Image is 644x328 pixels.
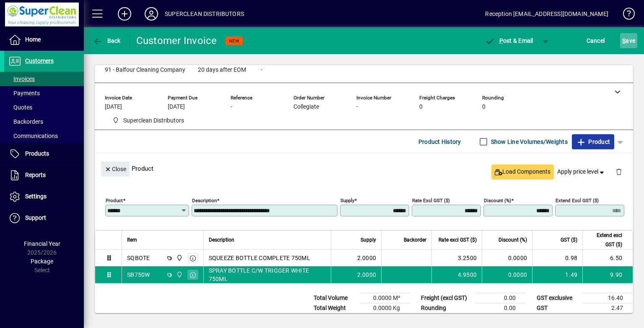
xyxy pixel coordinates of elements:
[229,38,239,44] span: NEW
[556,198,599,203] mat-label: Extend excl GST ($)
[8,75,35,82] span: Invoices
[4,143,84,164] a: Products
[174,270,184,279] span: Superclean Distributors
[198,67,246,73] span: 20 days after EOM
[309,303,360,313] td: Total Weight
[4,165,84,186] a: Reports
[309,293,360,303] td: Total Volume
[532,293,583,303] td: GST exclusive
[109,115,187,126] span: Superclean Distributors
[192,198,217,203] mat-label: Description
[165,7,244,21] div: SUPERCLEAN DISTRIBUTORS
[417,293,475,303] td: Freight (excl GST)
[357,254,377,262] span: 2.0000
[617,2,634,29] a: Knowledge Base
[357,271,377,279] span: 2.0000
[231,104,232,110] span: -
[587,34,605,47] span: Cancel
[418,135,461,148] span: Product History
[127,235,137,245] span: Item
[127,254,150,262] div: SQBOTE
[482,266,532,283] td: 0.0000
[622,34,635,47] span: ave
[209,254,310,262] span: SQUEEZE BOTTLE COMPLETE 750ML
[554,164,609,180] button: Apply price level
[404,235,426,245] span: Backorder
[437,271,477,279] div: 4.9500
[532,266,582,283] td: 1.49
[31,258,53,265] span: Package
[4,86,84,100] a: Payments
[4,129,84,143] a: Communications
[4,100,84,115] a: Quotes
[482,250,532,266] td: 0.0000
[105,104,122,110] span: [DATE]
[360,293,410,303] td: 0.0000 M³
[609,161,629,182] button: Delete
[419,104,423,110] span: 0
[495,167,551,176] span: Load Components
[620,33,637,48] button: Save
[475,303,526,313] td: 0.00
[417,303,475,313] td: Rounding
[412,198,450,203] mat-label: Rate excl GST ($)
[25,36,41,43] span: Home
[4,29,84,50] a: Home
[582,266,633,283] td: 9.90
[582,250,633,266] td: 6.50
[25,193,47,200] span: Settings
[356,104,358,110] span: -
[584,33,607,48] button: Cancel
[583,303,633,313] td: 2.47
[168,104,185,110] span: [DATE]
[25,172,46,178] span: Reports
[127,271,150,279] div: SB750W
[489,138,568,146] label: Show Line Volumes/Weights
[123,116,184,125] span: Superclean Distributors
[561,235,577,245] span: GST ($)
[532,250,582,266] td: 0.98
[4,72,84,86] a: Invoices
[499,235,527,245] span: Discount (%)
[136,34,217,47] div: Customer Invoice
[261,67,262,73] span: -
[437,254,477,262] div: 3.2500
[622,37,626,44] span: S
[8,133,58,139] span: Communications
[8,90,40,96] span: Payments
[91,33,123,48] button: Back
[111,6,138,21] button: Add
[105,67,185,73] span: 91 - Balfour Cleaning Company
[480,33,538,48] button: Post & Email
[499,37,503,44] span: P
[24,240,60,247] span: Financial Year
[84,33,130,48] app-page-header-button: Back
[491,164,554,180] button: Load Components
[484,198,511,203] mat-label: Discount (%)
[340,198,354,203] mat-label: Supply
[4,208,84,229] a: Support
[99,165,132,172] app-page-header-button: Close
[475,293,526,303] td: 0.00
[361,235,376,245] span: Supply
[8,104,32,111] span: Quotes
[25,57,54,64] span: Customers
[482,104,486,110] span: 0
[583,293,633,303] td: 16.40
[174,253,184,263] span: Superclean Distributors
[8,118,43,125] span: Backorders
[557,167,606,176] span: Apply price level
[415,134,465,149] button: Product History
[4,115,84,129] a: Backorders
[101,161,130,177] button: Close
[209,235,234,245] span: Description
[25,214,46,221] span: Support
[95,153,633,184] div: Product
[609,168,629,175] app-page-header-button: Delete
[93,37,121,44] span: Back
[360,303,410,313] td: 0.0000 Kg
[532,303,583,313] td: GST
[485,37,533,44] span: ost & Email
[106,198,123,203] mat-label: Product
[588,231,622,249] span: Extend excl GST ($)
